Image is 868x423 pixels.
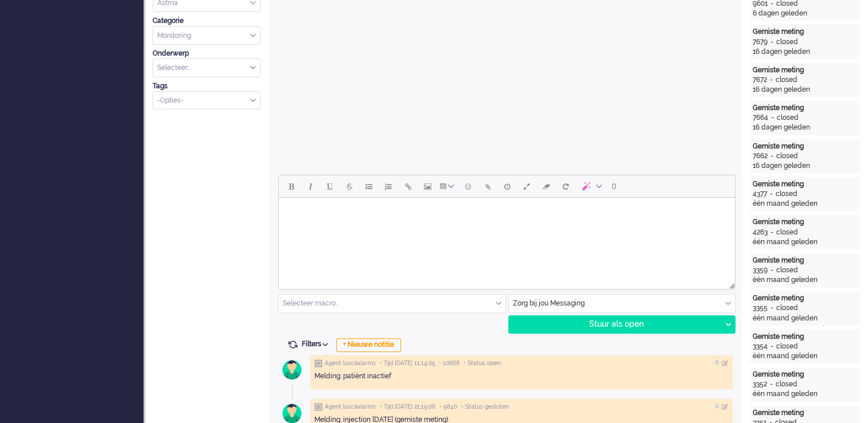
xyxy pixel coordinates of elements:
div: - [767,189,776,199]
div: 4377 [753,189,767,199]
button: Insert/edit image [418,177,437,196]
div: Gemiste meting [753,408,857,418]
div: Gemiste meting [753,256,857,265]
div: - [768,265,776,275]
div: closed [776,379,797,389]
div: 3355 [753,303,768,313]
div: Gemiste meting [753,103,857,113]
button: Add attachment [478,177,497,196]
div: Melding: patiënt inactief [314,371,729,381]
div: één maand geleden [753,351,857,361]
div: 7664 [753,113,768,123]
div: 16 dagen geleden [753,123,857,132]
div: closed [776,151,798,161]
span: • Status gesloten [461,403,509,411]
img: avatar [278,355,306,384]
div: Categorie [153,16,260,26]
div: 7662 [753,151,768,161]
span: Agent lusciialarms [325,359,376,367]
button: Underline [320,177,340,196]
button: Emoticons [458,177,478,196]
div: Resize [725,279,735,289]
div: closed [776,342,798,351]
span: Agent lusciialarms [325,403,376,411]
button: AI [575,177,606,196]
div: Gemiste meting [753,179,857,189]
div: - [768,303,776,313]
button: Bold [281,177,301,196]
div: 4263 [753,228,768,237]
button: Clear formatting [536,177,556,196]
div: - [768,342,776,351]
div: één maand geleden [753,389,857,399]
div: - [768,228,776,237]
div: één maand geleden [753,199,857,209]
button: 0 [606,177,621,196]
div: - [768,151,776,161]
div: 16 dagen geleden [753,85,857,95]
span: • 9840 [439,403,457,411]
div: 7679 [753,37,768,47]
div: 16 dagen geleden [753,161,857,171]
div: 6 dagen geleden [753,9,857,18]
button: Bullet list [359,177,379,196]
button: Fullscreen [517,177,536,196]
div: closed [776,75,797,85]
div: - [768,113,777,123]
button: Table [437,177,458,196]
div: Gemiste meting [753,370,857,379]
div: Stuur als open [509,316,721,333]
div: closed [777,113,799,123]
div: Gemiste meting [753,65,857,75]
div: één maand geleden [753,275,857,285]
span: 0 [612,182,616,191]
div: + Nieuwe notitie [336,338,401,352]
div: closed [776,303,798,313]
div: Onderwerp [153,49,260,58]
img: ic_note_grey.svg [314,359,322,367]
div: closed [776,189,797,199]
div: closed [776,228,798,237]
div: Gemiste meting [753,332,857,342]
div: één maand geleden [753,314,857,323]
button: Insert/edit link [398,177,418,196]
span: • Tijd [DATE] 11:14:05 [380,359,435,367]
span: • Status open [464,359,501,367]
div: Gemiste meting [753,142,857,151]
iframe: Rich Text Area [279,198,735,279]
span: • 10668 [439,359,460,367]
img: ic_note_grey.svg [314,403,322,411]
div: één maand geleden [753,237,857,247]
span: Filters [302,340,332,348]
div: Tags [153,81,260,91]
div: 3354 [753,342,768,351]
button: Italic [301,177,320,196]
div: 16 dagen geleden [753,47,857,57]
div: Gemiste meting [753,27,857,37]
div: - [767,379,776,389]
div: Gemiste meting [753,293,857,303]
button: Delay message [497,177,517,196]
button: Strikethrough [340,177,359,196]
div: Select Tags [153,91,260,110]
div: - [767,75,776,85]
div: - [768,37,776,47]
button: Reset content [556,177,575,196]
div: 3359 [753,265,768,275]
span: • Tijd [DATE] 21:19:08 [380,403,435,411]
div: 3352 [753,379,767,389]
div: closed [776,265,798,275]
div: Gemiste meting [753,217,857,227]
div: closed [776,37,798,47]
div: 7672 [753,75,767,85]
button: Numbered list [379,177,398,196]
